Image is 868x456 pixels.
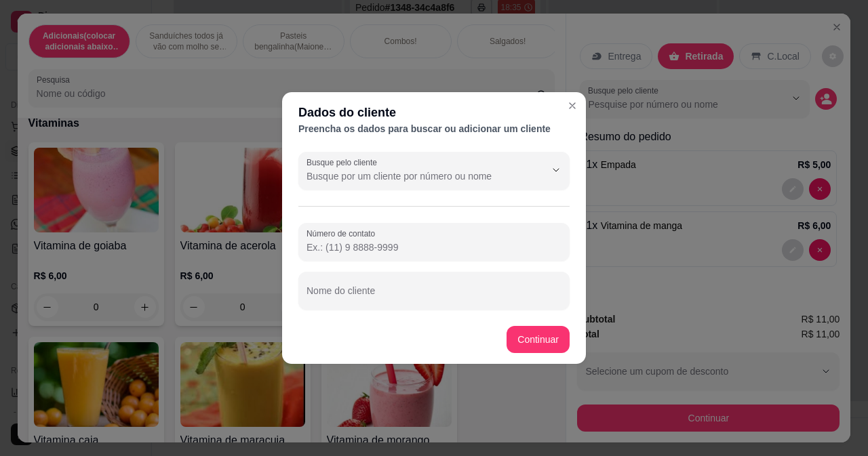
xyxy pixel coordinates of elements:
[307,241,561,254] input: Número de contato
[307,228,380,239] label: Número de contato
[507,326,570,353] button: Continuar
[307,289,561,303] input: Nome do cliente
[561,95,583,117] button: Close
[545,159,567,181] button: Show suggestions
[307,157,382,168] label: Busque pelo cliente
[298,103,570,122] div: Dados do cliente
[307,169,524,183] input: Busque pelo cliente
[298,122,570,136] div: Preencha os dados para buscar ou adicionar um cliente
